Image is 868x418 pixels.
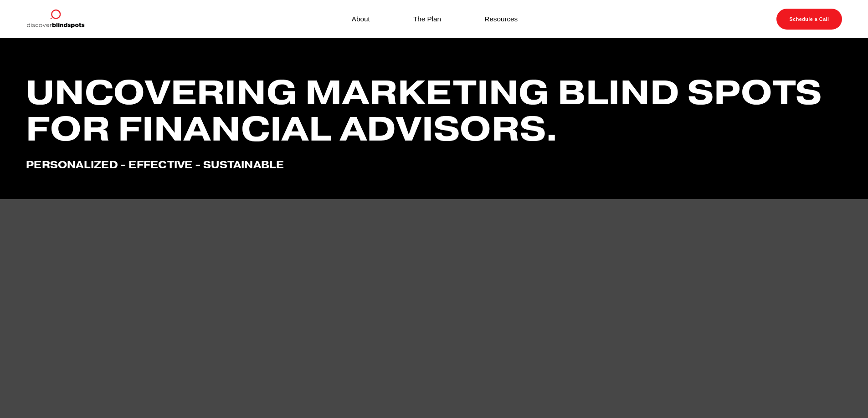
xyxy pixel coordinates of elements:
a: Resources [484,13,518,25]
h4: Personalized - effective - Sustainable [26,159,842,171]
h1: Uncovering marketing blind spots for financial advisors. [26,74,842,147]
a: Schedule a Call [776,9,842,30]
a: About [352,13,370,25]
a: The Plan [413,13,441,25]
img: Discover Blind Spots [26,9,84,30]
